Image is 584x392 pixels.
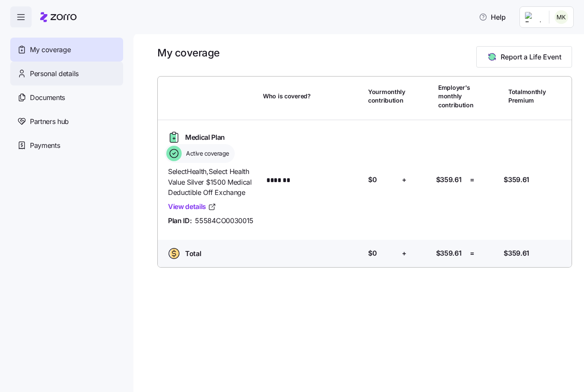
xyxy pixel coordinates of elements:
span: = [470,174,475,185]
span: $359.61 [436,248,462,259]
a: My coverage [10,38,123,62]
span: $0 [368,174,377,185]
span: Documents [30,92,65,103]
span: Partners hub [30,116,69,127]
span: 55584CO0030015 [195,215,254,226]
span: Help [479,12,506,22]
a: View details [168,201,216,212]
span: Your monthly contribution [368,88,405,105]
span: My coverage [30,44,71,55]
button: Report a Life Event [476,46,572,68]
span: Payments [30,140,60,151]
span: = [470,248,475,259]
span: Who is covered? [263,92,311,100]
span: + [402,174,407,185]
a: Partners hub [10,109,123,133]
span: $359.61 [436,174,462,185]
span: Total [185,248,201,259]
img: Employer logo [525,12,542,22]
span: Total monthly Premium [508,88,546,105]
button: Help [472,9,513,26]
span: Employer's monthly contribution [438,83,474,109]
span: $0 [368,248,377,259]
span: + [402,248,407,259]
span: Personal details [30,68,79,79]
span: Active coverage [183,149,229,158]
a: Payments [10,133,123,157]
span: Medical Plan [185,132,225,143]
span: $359.61 [504,248,529,259]
img: 366b64d81f7fdb8f470778c09a22af1e [555,10,568,24]
a: Documents [10,85,123,109]
span: $359.61 [504,174,529,185]
h1: My coverage [157,46,220,59]
span: SelectHealth , Select Health Value Silver $1500 Medical Deductible Off Exchange [168,166,256,198]
a: Personal details [10,62,123,85]
span: Plan ID: [168,215,192,226]
span: Report a Life Event [501,52,561,62]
